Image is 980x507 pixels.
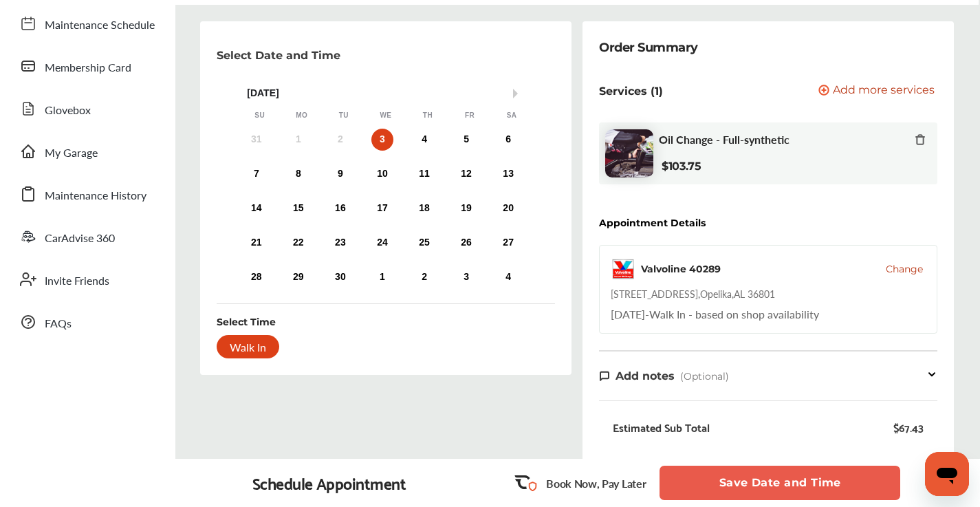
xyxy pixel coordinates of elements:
[45,144,98,162] span: My Garage
[45,230,115,248] span: CarAdvise 360
[287,129,309,151] div: Not available Monday, September 1st, 2025
[893,420,924,434] div: $67.43
[613,420,710,434] div: Estimated Sub Total
[45,272,109,290] span: Invite Friends
[611,257,635,281] img: logo-valvoline.png
[818,85,937,98] a: Add more services
[645,306,649,322] span: -
[12,6,162,41] a: Maintenance Schedule
[455,197,477,219] div: Choose Friday, September 19th, 2025
[616,369,675,382] span: Add notes
[295,111,309,120] div: Mo
[246,163,268,185] div: Choose Sunday, September 7th, 2025
[611,306,645,322] span: [DATE]
[497,197,519,219] div: Choose Saturday, September 20th, 2025
[329,129,351,151] div: Not available Tuesday, September 2nd, 2025
[217,49,340,62] p: Select Date and Time
[217,335,279,358] div: Walk In
[45,102,91,120] span: Glovebox
[680,370,729,382] span: (Optional)
[379,111,393,120] div: We
[12,48,162,84] a: Membership Card
[497,266,519,288] div: Choose Saturday, October 4th, 2025
[12,304,162,340] a: FAQs
[455,129,477,151] div: Choose Friday, September 5th, 2025
[660,466,900,500] button: Save Date and Time
[659,133,790,146] span: Oil Change - Full-synthetic
[455,266,477,288] div: Choose Friday, October 3rd, 2025
[413,197,435,219] div: Choose Thursday, September 18th, 2025
[413,232,435,254] div: Choose Thursday, September 25th, 2025
[371,266,393,288] div: Choose Wednesday, October 1st, 2025
[45,59,131,77] span: Membership Card
[246,129,268,151] div: Not available Sunday, August 31st, 2025
[833,85,935,98] span: Add more services
[611,306,819,322] div: Walk In - based on shop availability
[421,111,435,120] div: Th
[12,261,162,297] a: Invite Friends
[371,232,393,254] div: Choose Wednesday, September 24th, 2025
[217,315,276,329] div: Select Time
[239,87,533,99] div: [DATE]
[611,287,775,301] div: [STREET_ADDRESS] , Opelika , AL 36801
[497,232,519,254] div: Choose Saturday, September 27th, 2025
[455,232,477,254] div: Choose Friday, September 26th, 2025
[12,176,162,212] a: Maintenance History
[886,262,923,276] button: Change
[546,475,646,491] p: Book Now, Pay Later
[329,232,351,254] div: Choose Tuesday, September 23rd, 2025
[329,197,351,219] div: Choose Tuesday, September 16th, 2025
[329,266,351,288] div: Choose Tuesday, September 30th, 2025
[818,85,935,98] button: Add more services
[287,197,309,219] div: Choose Monday, September 15th, 2025
[413,129,435,151] div: Choose Thursday, September 4th, 2025
[371,129,393,151] div: Choose Wednesday, September 3rd, 2025
[45,17,155,34] span: Maintenance Schedule
[599,217,706,228] div: Appointment Details
[641,262,721,276] div: Valvoline 40289
[371,163,393,185] div: Choose Wednesday, September 10th, 2025
[12,219,162,255] a: CarAdvise 360
[497,163,519,185] div: Choose Saturday, September 13th, 2025
[12,91,162,127] a: Glovebox
[45,187,146,205] span: Maintenance History
[599,85,663,98] p: Services (1)
[337,111,351,120] div: Tu
[12,133,162,169] a: My Garage
[413,163,435,185] div: Choose Thursday, September 11th, 2025
[287,232,309,254] div: Choose Monday, September 22nd, 2025
[246,197,268,219] div: Choose Sunday, September 14th, 2025
[605,129,653,177] img: oil-change-thumb.jpg
[599,370,610,382] img: note-icon.db9493fa.svg
[513,89,523,98] button: Next Month
[413,266,435,288] div: Choose Thursday, October 2nd, 2025
[45,315,72,333] span: FAQs
[599,38,698,57] div: Order Summary
[252,473,406,493] div: Schedule Appointment
[463,111,477,120] div: Fr
[896,457,924,476] div: $36.31
[662,160,701,173] b: $103.75
[505,111,519,120] div: Sa
[497,129,519,151] div: Choose Saturday, September 6th, 2025
[246,232,268,254] div: Choose Sunday, September 21st, 2025
[235,126,530,291] div: month 2025-09
[455,163,477,185] div: Choose Friday, September 12th, 2025
[246,266,268,288] div: Choose Sunday, September 28th, 2025
[925,452,969,496] iframe: Button to launch messaging window
[371,197,393,219] div: Choose Wednesday, September 17th, 2025
[253,111,267,120] div: Su
[329,163,351,185] div: Choose Tuesday, September 9th, 2025
[287,163,309,185] div: Choose Monday, September 8th, 2025
[287,266,309,288] div: Choose Monday, September 29th, 2025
